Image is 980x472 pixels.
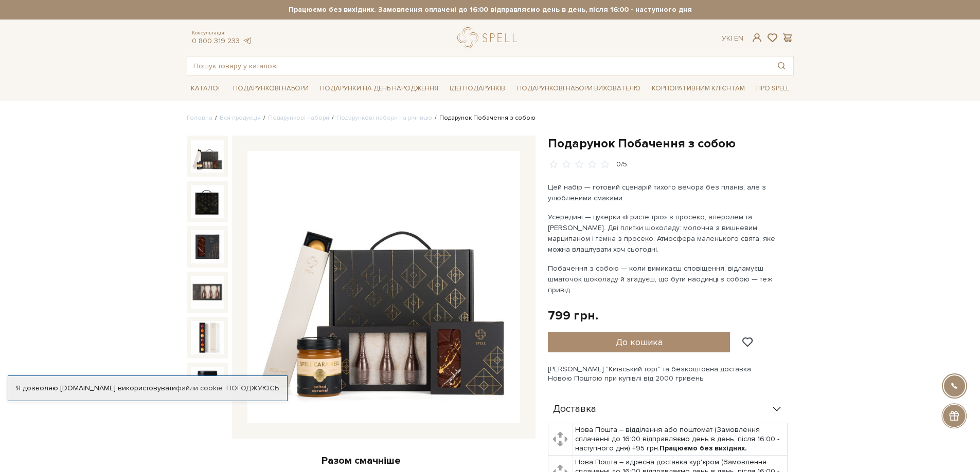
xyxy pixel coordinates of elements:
[752,81,793,97] a: Про Spell
[336,114,432,122] a: Подарункові набори на річницю
[548,136,794,152] h1: Подарунок Побачення з собою
[573,423,788,456] td: Нова Пошта – відділення або поштомат (Замовлення сплаченні до 16:00 відправляємо день в день, піс...
[660,444,747,452] b: Працюємо без вихідних.
[191,276,224,309] img: Подарунок Побачення з собою
[191,321,224,354] img: Подарунок Побачення з собою
[187,5,794,14] strong: Працюємо без вихідних. Замовлення оплачені до 16:00 відправляємо день в день, після 16:00 - насту...
[187,114,212,122] a: Головна
[316,81,442,97] a: Подарунки на День народження
[226,384,279,393] a: Погоджуюсь
[446,81,509,97] a: Ідеї подарунків
[734,34,743,43] a: En
[548,263,789,295] p: Побачення з собою — коли вимикаєш сповіщення, відламуєш шматочок шоколаду й згадуєш, що бути наод...
[722,34,743,43] div: Ук
[548,182,789,203] p: Цей набір — готовий сценарій тихого вечора без планів, але з улюбленими смаками.
[616,336,663,348] span: До кошика
[548,212,789,255] p: Усередині — цукерки «Ігристе тріо» з просеко, аперолем та [PERSON_NAME]. Дві плитки шоколаду: мол...
[548,332,730,352] button: До кошика
[513,80,645,97] a: Подарункові набори вихователю
[187,81,226,97] a: Каталог
[192,30,253,36] span: Консультація:
[220,114,261,122] a: Вся продукція
[648,80,749,97] a: Корпоративним клієнтам
[187,56,770,75] input: Пошук товару у каталозі
[730,34,732,43] span: |
[268,114,329,122] a: Подарункові набори
[191,230,224,263] img: Подарунок Побачення з собою
[457,27,522,48] a: logo
[548,365,794,383] div: [PERSON_NAME] "Київський торт" та безкоштовна доставка Новою Поштою при купівлі від 2000 гривень
[553,405,596,414] span: Доставка
[192,36,240,45] a: 0 800 319 233
[548,308,598,324] div: 799 грн.
[229,81,313,97] a: Подарункові набори
[191,185,224,218] img: Подарунок Побачення з собою
[247,151,520,423] img: Подарунок Побачення з собою
[191,367,224,400] img: Подарунок Побачення з собою
[242,36,253,45] a: telegram
[191,140,224,173] img: Подарунок Побачення з собою
[187,454,536,467] div: Разом смачніше
[8,384,287,393] div: Я дозволяю [DOMAIN_NAME] використовувати
[176,384,223,392] a: файли cookie
[432,114,536,123] li: Подарунок Побачення з собою
[616,160,627,169] div: 0/5
[770,56,793,75] button: Пошук товару у каталозі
